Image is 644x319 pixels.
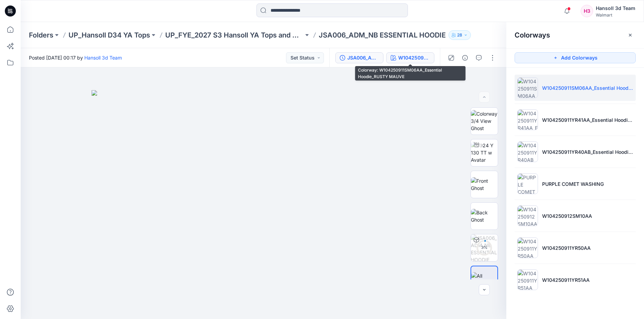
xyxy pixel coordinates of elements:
[471,234,498,261] img: JSA006_ADM_NB ESSENTIAL HOODIE W104250911SM06AA_Essential Hoodie_RUSTY MAUVE
[517,141,538,162] img: W104250911YR40AB_Essential Hoodie_Summer Blue
[335,52,383,63] button: JSA006_ADM_NB ESSENTIAL HOODIE
[471,177,498,192] img: Front Ghost
[471,142,498,163] img: 2024 Y 130 TT w Avatar
[517,205,538,226] img: W104250912SM10AA
[398,54,430,62] div: W104250911SM06AA_Essential Hoodie_RUSTY MAUVE
[542,212,592,220] p: W104250912SM10AA
[517,237,538,258] img: W104250911YR50AA
[476,245,493,251] div: 3 %
[471,209,498,223] img: Back Ghost
[515,31,550,39] h2: Colorways
[581,5,593,17] div: H3
[517,109,538,130] img: W104250911YR41AA_Essential Hoodie_Rusty mauve
[347,54,379,62] div: JSA006_ADM_NB ESSENTIAL HOODIE
[596,4,635,12] div: Hansoll 3d Team
[386,52,434,63] button: W104250911SM06AA_Essential Hoodie_RUSTY MAUVE
[165,30,304,40] a: UP_FYE_2027 S3 Hansoll YA Tops and Dresses
[457,31,462,39] p: 28
[542,84,633,92] p: W104250911SM06AA_Essential Hoodie_RUSTY MAUVE
[542,180,604,188] p: PURPLE COMET WASHING
[471,272,497,287] img: All colorways
[29,30,53,40] a: Folders
[542,244,591,252] p: W104250911YR50AA
[68,30,150,40] a: UP_Hansoll D34 YA Tops
[29,54,122,61] span: Posted [DATE] 00:17 by
[471,110,498,132] img: Colorway 3/4 View Ghost
[319,30,446,40] p: JSA006_ADM_NB ESSENTIAL HOODIE
[517,77,538,98] img: W104250911SM06AA_Essential Hoodie_RUSTY MAUVE
[542,116,633,124] p: W104250911YR41AA_Essential Hoodie_Rusty mauve
[448,30,471,40] button: 28
[542,148,633,156] p: W104250911YR40AB_Essential Hoodie_Summer Blue
[84,55,122,61] a: Hansoll 3d Team
[460,52,471,63] button: Details
[515,52,636,63] button: Add Colorways
[596,12,635,18] div: Walmart
[517,269,538,290] img: W104250911YR51AA
[517,173,538,194] img: PURPLE COMET WASHING
[542,276,590,284] p: W104250911YR51AA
